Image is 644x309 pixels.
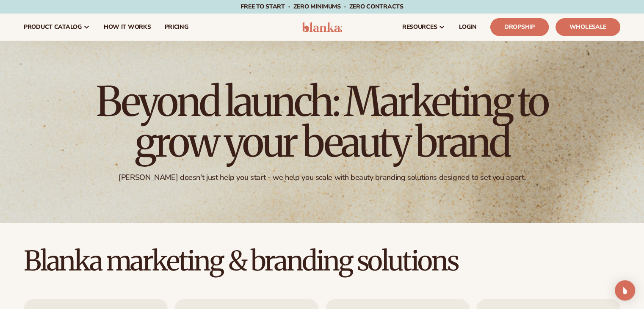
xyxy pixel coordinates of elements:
a: LOGIN [452,14,484,41]
img: logo [302,22,342,32]
div: Open Intercom Messenger [615,280,635,301]
span: pricing [164,24,188,30]
span: resources [402,24,437,30]
a: resources [395,14,452,41]
a: product catalog [17,14,97,41]
a: pricing [158,14,195,41]
span: Free to start · ZERO minimums · ZERO contracts [240,3,403,11]
span: How It Works [104,24,151,30]
a: How It Works [97,14,158,41]
h1: Beyond launch: Marketing to grow your beauty brand [89,81,555,163]
a: Wholesale [556,18,620,36]
span: LOGIN [459,24,477,30]
a: Dropship [490,18,549,36]
span: product catalog [24,24,82,30]
div: [PERSON_NAME] doesn't just help you start - we help you scale with beauty branding solutions desi... [119,173,525,182]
